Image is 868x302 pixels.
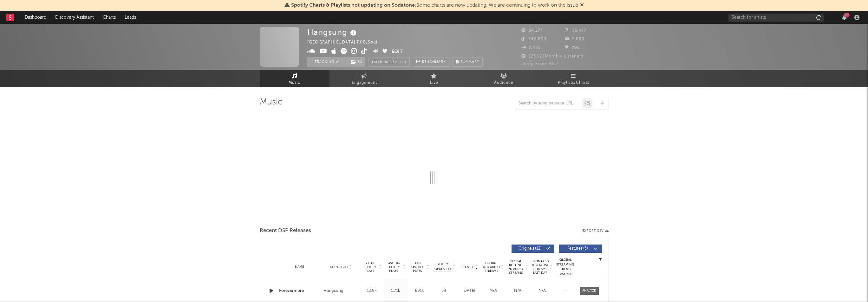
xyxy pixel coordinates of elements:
span: ATD Spotify Plays [409,261,426,273]
a: Engagement [330,70,399,87]
span: Benchmark [422,58,446,66]
span: Engagement [352,79,377,87]
span: Released [460,265,474,269]
span: Recent DSP Releases [260,227,311,235]
a: Forevermore [279,288,321,294]
div: Hangsung [323,287,358,295]
a: Benchmark [413,57,449,67]
div: 691k [409,288,430,294]
a: Music [260,70,330,87]
div: [DATE] [458,288,480,294]
div: 1.71k [385,288,406,294]
span: Music [289,79,300,87]
button: (1) [347,57,365,67]
button: Summary [453,57,483,67]
a: Dashboard [20,11,51,24]
span: Dismiss [580,3,584,8]
button: 35 [842,15,846,20]
span: Spotify Charts & Playlists not updating on Sodatone [291,3,415,8]
div: N/A [507,288,528,294]
a: Playlists/Charts [539,70,609,87]
button: Email AlertsOn [369,57,410,67]
button: Edit [391,48,403,56]
span: Playlists/Charts [558,79,589,87]
span: Features ( 3 ) [563,247,592,251]
span: 33,477 [565,29,586,33]
span: 2,481 [521,46,540,50]
a: Charts [98,11,120,24]
span: Copyright [330,265,348,269]
button: Features(3) [559,245,602,253]
div: Name [279,265,321,269]
a: Live [399,70,469,87]
span: ( 1 ) [347,57,366,67]
div: N/A [532,288,553,294]
span: Estimated % Playlist Streams Last Day [532,259,549,275]
span: Jump Score: 68.2 [521,62,559,66]
a: Audience [469,70,539,87]
span: : Some charts are now updating. We are continuing to work on the issue [291,3,578,8]
a: Leads [120,11,140,24]
span: Summary [460,60,479,64]
div: 39 [433,288,455,294]
div: Hangsung [307,27,358,37]
div: 35 [844,13,850,17]
input: Search by song name or URL [515,101,582,106]
span: 146,800 [521,37,546,41]
em: On [400,61,406,64]
div: N/A [483,288,504,294]
span: Last Day Spotify Plays [385,261,402,273]
span: Global Rolling 7D Audio Streams [507,259,525,275]
span: Live [430,79,438,87]
span: 54,277 [521,29,543,33]
button: Originals(12) [512,245,554,253]
span: 298 [565,46,580,50]
span: Global ATD Audio Streams [483,261,500,273]
button: Export CSV [582,229,609,233]
input: Search for artists [728,14,824,22]
span: 7 Day Spotify Plays [362,261,378,273]
div: 12.9k [362,288,382,294]
button: Tracking [307,57,347,67]
span: 5,880 [565,37,584,41]
span: Originals ( 12 ) [516,247,545,251]
span: Spotify Popularity [433,262,451,272]
span: 123,921 Monthly Listeners [521,54,584,58]
a: Discovery Assistant [51,11,98,24]
span: Audience [494,79,513,87]
div: [GEOGRAPHIC_DATA] | R&B/Soul [307,39,385,46]
div: Global Streaming Trend (Last 60D) [556,258,575,277]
